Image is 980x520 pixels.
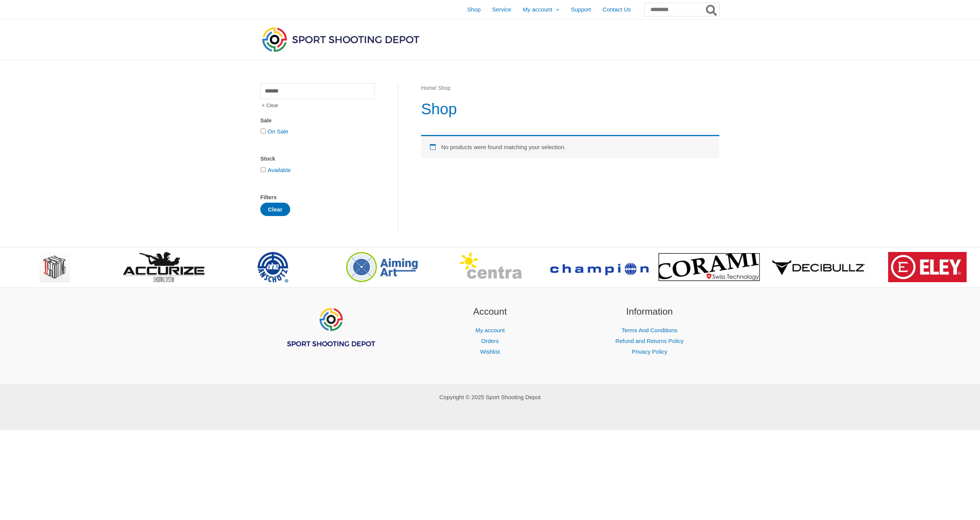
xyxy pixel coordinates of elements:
[888,252,967,283] img: brand logo
[260,305,401,367] aside: Footer Widget 1
[421,85,435,91] a: Home
[615,338,683,344] a: Refund and Returns Policy
[420,305,560,319] h2: Account
[632,348,667,355] a: Privacy Policy
[260,203,290,216] button: Clear
[260,153,375,164] div: Stock
[268,167,291,173] a: Available
[421,135,719,158] div: No products were found matching your selection.
[475,327,505,333] a: My account
[420,325,560,357] nav: Account
[579,325,720,357] nav: Information
[260,115,375,126] div: Sale
[260,192,375,203] div: Filters
[622,327,678,333] a: Terms And Conditions
[480,348,500,355] a: Wishlist
[481,338,499,344] a: Orders
[421,98,719,120] h1: Shop
[420,305,560,357] aside: Footer Widget 2
[261,167,266,172] input: Available
[261,128,266,133] input: On Sale
[268,128,288,135] a: On Sale
[260,99,278,112] span: Clear
[421,83,719,93] nav: Breadcrumb
[579,305,720,319] h2: Information
[579,305,720,357] aside: Footer Widget 3
[260,392,720,403] p: Copyright © 2025 Sport Shooting Depot
[704,3,719,16] button: Search
[260,25,421,54] img: Sport Shooting Depot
